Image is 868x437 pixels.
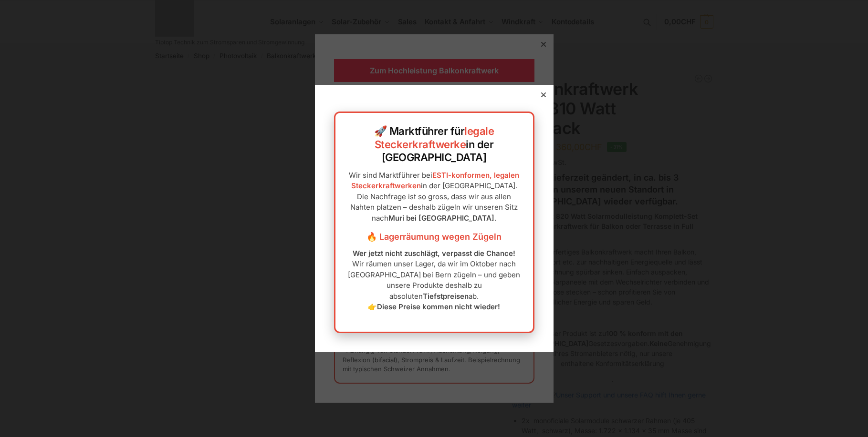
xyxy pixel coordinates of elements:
[351,171,520,191] a: ESTI-konformen, legalen Steckerkraftwerken
[375,125,494,151] a: legale Steckerkraftwerke
[377,302,500,311] strong: Diese Preise kommen nicht wieder!
[345,170,523,224] p: Wir sind Marktführer bei in der [GEOGRAPHIC_DATA]. Die Nachfrage ist so gross, dass wir aus allen...
[353,249,515,258] strong: Wer jetzt nicht zuschlägt, verpasst die Chance!
[423,292,469,301] strong: Tiefstpreisen
[345,248,523,313] p: Wir räumen unser Lager, da wir im Oktober nach [GEOGRAPHIC_DATA] bei Bern zügeln – und geben unse...
[345,125,523,164] h2: 🚀 Marktführer für in der [GEOGRAPHIC_DATA]
[345,231,523,243] h3: 🔥 Lagerräumung wegen Zügeln
[388,213,494,223] strong: Muri bei [GEOGRAPHIC_DATA]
